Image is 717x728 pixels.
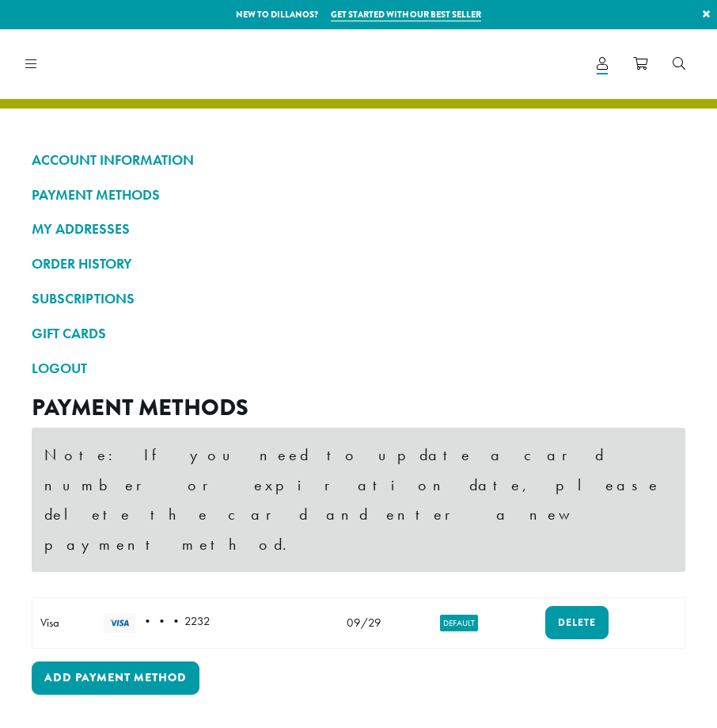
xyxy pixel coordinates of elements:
h2: Payment Methods [32,394,685,421]
nav: Account pages [32,147,685,394]
td: 09/29 [318,598,410,649]
mark: Default [440,615,478,631]
a: GIFT CARDS [32,320,685,347]
a: ACCOUNT INFORMATION [32,147,685,173]
a: MY ADDRESSES [32,215,685,242]
a: SUBSCRIPTIONS [32,285,685,312]
td: • • • 2232 [96,598,317,649]
a: PAYMENT METHODS [32,181,685,208]
p: Note: If you need to update a card number or expiration date, please delete the card and enter a ... [44,440,673,559]
a: Delete [545,606,609,639]
a: Add payment method [32,661,199,695]
a: Search [660,51,698,77]
a: ORDER HISTORY [32,250,685,277]
td: N/A [507,598,536,649]
img: Visa [104,613,135,633]
a: Get started with our best seller [331,8,481,21]
div: Visa [40,614,88,631]
a: LOGOUT [32,355,685,382]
